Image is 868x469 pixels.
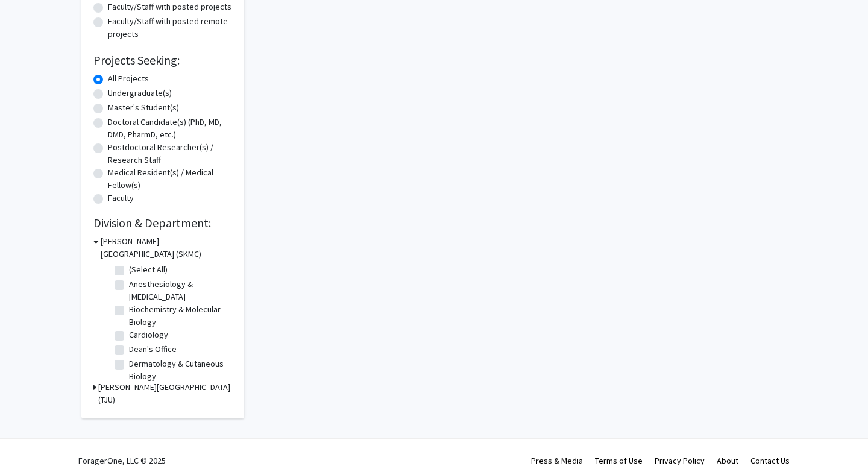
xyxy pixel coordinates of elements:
label: Biochemistry & Molecular Biology [129,303,229,329]
iframe: Chat [9,415,51,460]
h3: [PERSON_NAME][GEOGRAPHIC_DATA] (SKMC) [101,235,232,260]
label: Undergraduate(s) [108,87,172,99]
label: All Projects [108,72,149,85]
a: Contact Us [750,455,790,466]
a: Privacy Policy [655,455,705,466]
h2: Division & Department: [93,216,232,230]
label: Master's Student(s) [108,101,179,114]
label: Faculty/Staff with posted projects [108,1,231,13]
h3: [PERSON_NAME][GEOGRAPHIC_DATA] (TJU) [98,381,232,406]
label: (Select All) [129,263,168,276]
label: Faculty [108,192,134,204]
label: Postdoctoral Researcher(s) / Research Staff [108,141,232,166]
label: Dean's Office [129,343,177,356]
label: Faculty/Staff with posted remote projects [108,15,232,40]
label: Anesthesiology & [MEDICAL_DATA] [129,278,229,303]
h2: Projects Seeking: [93,53,232,68]
label: Dermatology & Cutaneous Biology [129,357,229,383]
a: Press & Media [531,455,583,466]
label: Cardiology [129,329,168,341]
label: Medical Resident(s) / Medical Fellow(s) [108,166,232,192]
label: Doctoral Candidate(s) (PhD, MD, DMD, PharmD, etc.) [108,116,232,141]
a: Terms of Use [595,455,643,466]
a: About [717,455,738,466]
